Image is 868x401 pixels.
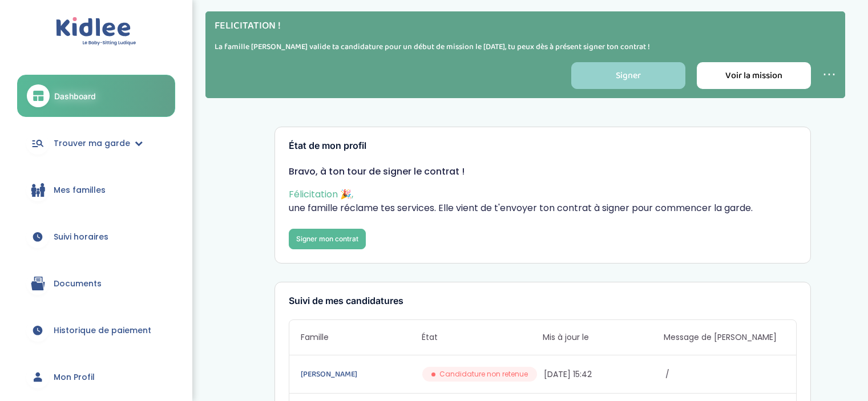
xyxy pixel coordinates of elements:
[54,231,108,243] span: Suivi horaires
[665,368,785,380] span: /
[17,169,175,210] a: Mes familles
[54,184,106,196] span: Mes familles
[822,64,836,86] a: ⋯
[215,21,836,32] h4: FELICITATION !
[17,263,175,304] a: Documents
[422,331,543,343] span: État
[664,331,785,343] span: Message de [PERSON_NAME]
[17,310,175,351] a: Historique de paiement
[54,371,95,383] span: Mon Profil
[544,368,663,380] span: [DATE] 15:42
[697,62,811,89] a: Voir la mission
[439,369,528,379] span: Candidature non retenue
[289,188,797,215] p: une famille réclame tes services. Elle vient de t'envoyer ton contrat à signer pour commencer la ...
[543,331,664,343] span: Mis à jour le
[571,62,685,89] a: Signer
[289,165,797,179] p: Bravo, à ton tour de signer le contrat !
[289,229,366,249] a: Signer mon contrat
[54,325,151,337] span: Historique de paiement
[54,90,96,102] span: Dashboard
[54,278,102,290] span: Documents
[54,137,130,149] span: Trouver ma garde
[56,17,136,46] img: logo.svg
[289,188,353,201] span: Félicitation 🎉,
[301,368,420,380] a: [PERSON_NAME]
[289,141,797,151] h3: État de mon profil
[17,357,175,398] a: Mon Profil
[301,331,422,343] span: Famille
[17,216,175,257] a: Suivi horaires
[725,68,782,83] span: Voir la mission
[17,75,175,117] a: Dashboard
[215,41,836,53] p: La famille [PERSON_NAME] valide ta candidature pour un début de mission le [DATE], tu peux dès à ...
[289,296,797,306] h3: Suivi de mes candidatures
[17,123,175,164] a: Trouver ma garde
